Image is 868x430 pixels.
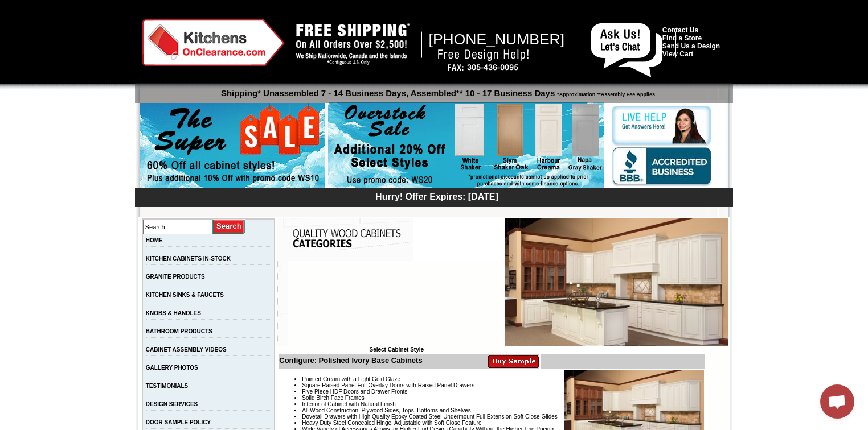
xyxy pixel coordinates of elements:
a: KITCHEN SINKS & FAUCETS [146,292,224,298]
span: Painted Cream with a Light Gold Glaze [302,376,400,382]
a: DOOR SAMPLE POLICY [146,419,211,425]
a: TESTIMONIALS [146,383,188,389]
a: HOME [146,237,163,243]
a: CABINET ASSEMBLY VIDEOS [146,346,227,353]
span: Heavy Duty Steel Concealed Hinge, Adjustable with Soft Close Feature [302,420,481,426]
span: Square Raised Panel Full Overlay Doors with Raised Panel Drawers [302,382,474,388]
b: Configure: Polished Ivory Base Cabinets [279,356,422,365]
span: Solid Birch Face Frames [302,395,364,401]
a: View Cart [662,50,693,58]
div: Hurry! Offer Expires: [DATE] [141,190,733,202]
img: Kitchens on Clearance Logo [142,19,285,66]
div: Open chat [820,384,854,419]
a: Send Us a Design [662,42,720,50]
a: GALLERY PHOTOS [146,365,198,371]
p: Shipping* Unassembled 7 - 14 Business Days, Assembled** 10 - 17 Business Days [141,83,733,98]
span: [PHONE_NUMBER] [429,31,565,48]
span: All Wood Construction, Plywood Sides, Tops, Bottoms and Shelves [302,407,470,414]
span: Five Piece HDF Doors and Drawer Fronts [302,388,407,395]
input: Submit [213,219,245,234]
b: Select Cabinet Style [369,346,424,353]
a: KITCHEN CABINETS IN-STOCK [146,255,231,262]
a: BATHROOM PRODUCTS [146,328,212,334]
span: Interior of Cabinet with Natural Finish [302,401,396,407]
a: DESIGN SERVICES [146,401,198,407]
img: Polished Ivory [505,218,728,346]
span: Dovetail Drawers with High Quality Epoxy Coated Steel Undermount Full Extension Soft Close Glides [302,414,558,420]
a: GRANITE PRODUCTS [146,274,205,280]
span: *Approximation **Assembly Fee Applies [555,89,655,97]
iframe: Browser incompatible [288,261,505,346]
a: Find a Store [662,34,702,42]
a: KNOBS & HANDLES [146,310,201,316]
a: Contact Us [662,26,698,34]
